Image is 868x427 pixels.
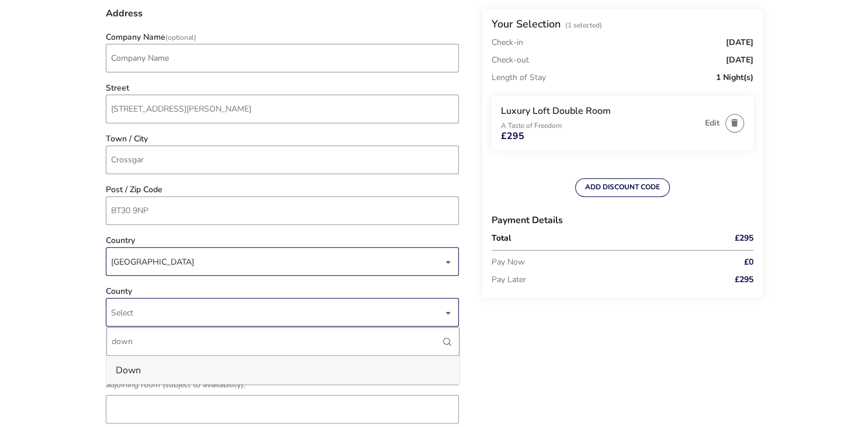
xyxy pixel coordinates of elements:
span: [object Object] [111,248,443,275]
input: town [106,145,459,174]
h3: More Details [106,332,459,351]
span: (Optional) [165,33,196,42]
input: street [106,95,459,123]
p: A Taste of Freedom [501,122,699,129]
span: Select [111,298,443,326]
p-dropdown: Country [106,256,459,268]
span: £0 [744,258,753,266]
input: post [106,196,459,225]
p: Length of Stay [492,69,546,86]
span: Select [111,307,133,318]
h2: Your Selection [492,17,561,31]
p: Check-in [492,39,523,47]
p: Check-out [492,51,529,69]
input: field_147 [106,395,459,423]
button: ADD DISCOUNT CODE [575,178,670,197]
div: [GEOGRAPHIC_DATA] [111,248,443,276]
div: Down [116,361,141,380]
div: Please let us know if you have any special requests or if you require a cot, rollaway bed or adjo... [106,373,459,389]
input: company [106,44,459,72]
label: Country [106,237,135,245]
span: £295 [735,234,753,242]
h3: Payment Details [492,206,753,234]
span: £295 [501,131,524,141]
label: Post / Zip Code [106,186,162,194]
li: [object Object] [106,356,459,384]
label: County [106,287,132,296]
label: Special requests [106,357,199,365]
div: dropdown trigger [445,251,451,273]
h3: Luxury Loft Double Room [501,105,699,117]
span: (1 Selected) [565,20,602,30]
label: Company Name [106,33,196,41]
div: dropdown trigger [445,301,451,324]
p: Pay Now [492,254,701,271]
label: Town / City [106,135,148,143]
p: Total [492,234,701,242]
span: £295 [735,276,753,284]
span: 1 Night(s) [716,74,753,82]
p: Pay Later [492,271,701,289]
span: [DATE] [726,39,753,47]
p-dropdown: County [106,307,459,318]
button: Edit [705,119,720,127]
h3: Address [106,9,459,27]
span: [DATE] [726,56,753,64]
label: Street [106,84,129,92]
